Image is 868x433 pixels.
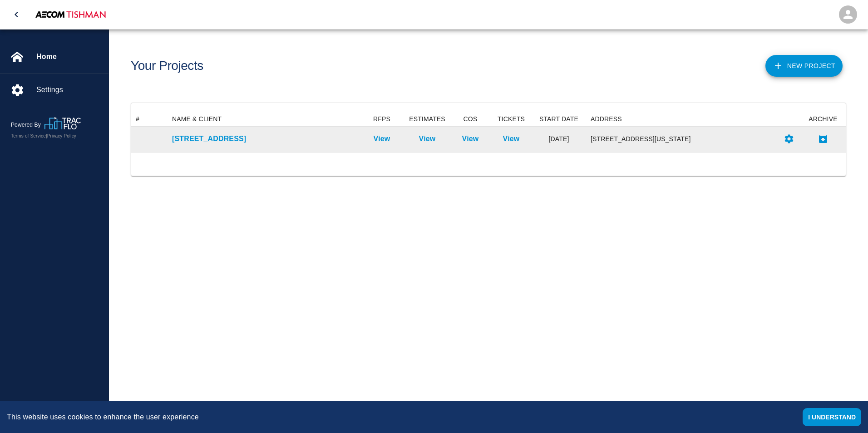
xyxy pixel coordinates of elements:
[464,112,478,126] div: COS
[11,121,44,129] p: Powered By
[172,133,355,144] a: [STREET_ADDRESS]
[168,112,359,126] div: NAME & CLIENT
[44,117,81,129] img: TracFlo
[800,112,846,126] div: ARCHIVE
[36,84,101,95] span: Settings
[809,112,837,126] div: ARCHIVE
[409,112,445,126] div: ESTIMATES
[136,112,139,126] div: #
[803,408,861,426] button: Accept cookies
[491,112,532,126] div: TICKETS
[419,133,436,144] a: View
[46,133,47,138] span: |
[5,4,27,25] button: open drawer
[47,133,76,138] a: Privacy Policy
[404,112,450,126] div: ESTIMATES
[172,112,222,126] div: NAME & CLIENT
[374,133,390,144] a: View
[131,112,168,126] div: #
[36,51,101,62] span: Home
[462,133,479,144] a: View
[32,8,109,21] img: AECOM Tishman
[131,59,203,74] h1: Your Projects
[498,112,525,126] div: TICKETS
[586,112,778,126] div: ADDRESS
[359,112,404,126] div: RFPS
[780,130,798,148] button: Settings
[539,112,578,126] div: START DATE
[765,55,843,77] button: New Project
[532,127,586,152] div: [DATE]
[11,133,46,138] a: Terms of Service
[373,112,390,126] div: RFPS
[532,112,586,126] div: START DATE
[823,389,868,433] iframe: Chat Widget
[450,112,491,126] div: COS
[591,112,622,126] div: ADDRESS
[591,134,773,143] div: [STREET_ADDRESS][US_STATE]
[7,412,789,423] div: This website uses cookies to enhance the user experience
[503,133,520,144] a: View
